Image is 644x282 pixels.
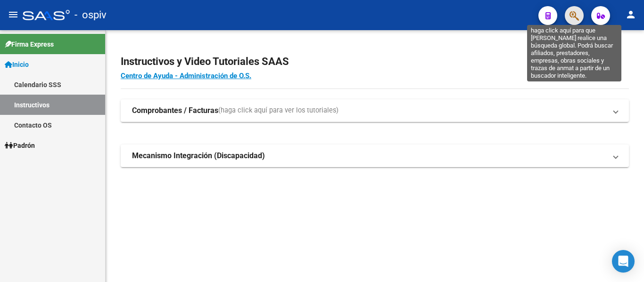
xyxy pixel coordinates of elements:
span: Firma Express [5,39,54,49]
mat-expansion-panel-header: Mecanismo Integración (Discapacidad) [121,145,629,167]
h2: Instructivos y Video Tutoriales SAAS [121,53,629,71]
strong: Mecanismo Integración (Discapacidad) [132,151,265,161]
mat-expansion-panel-header: Comprobantes / Facturas(haga click aquí para ver los tutoriales) [121,99,629,122]
strong: Comprobantes / Facturas [132,105,218,116]
span: - ospiv [74,5,107,25]
mat-icon: person [625,9,636,20]
mat-icon: menu [8,9,19,20]
div: Open Intercom Messenger [612,250,635,273]
span: Inicio [5,59,29,70]
span: Padrón [5,140,35,151]
a: Centro de Ayuda - Administración de O.S. [121,72,251,80]
span: (haga click aquí para ver los tutoriales) [218,105,339,116]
